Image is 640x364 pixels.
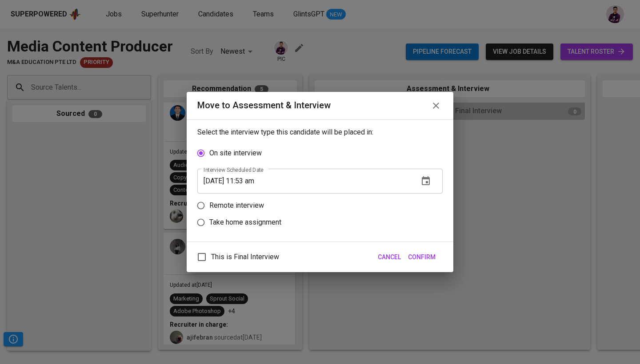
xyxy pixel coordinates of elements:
p: Select the interview type this candidate will be placed in: [197,127,443,138]
p: Take home assignment [209,217,281,228]
div: Move to Assessment & Interview [197,99,331,112]
span: Confirm [408,252,436,263]
p: Remote interview [209,200,264,211]
button: Cancel [374,249,404,265]
span: Cancel [378,252,401,263]
p: On site interview [209,148,262,158]
span: This is Final Interview [211,252,279,262]
button: Confirm [404,249,439,265]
